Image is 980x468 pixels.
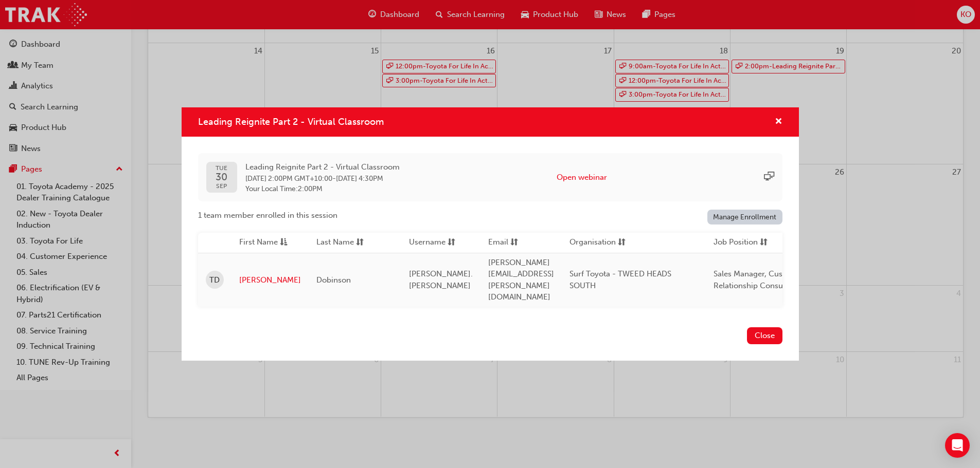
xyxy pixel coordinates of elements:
[216,172,227,182] span: 30
[316,275,351,285] span: Dobinson
[409,269,473,290] span: [PERSON_NAME].[PERSON_NAME]
[198,210,337,221] span: 1 team member enrolled in this session
[488,258,554,302] span: [PERSON_NAME][EMAIL_ADDRESS][PERSON_NAME][DOMAIN_NAME]
[316,236,373,249] button: Last Namesorting-icon
[714,236,770,249] button: Job Positionsorting-icon
[409,236,466,249] button: Usernamesorting-icon
[510,236,518,249] span: sorting-icon
[775,118,782,127] span: cross-icon
[945,433,970,458] div: Open Intercom Messenger
[245,161,400,173] span: Leading Reignite Part 2 - Virtual Classroom
[356,236,364,249] span: sorting-icon
[245,174,332,183] span: 30 Sep 2025 2:00PM GMT+10:00
[209,274,220,286] span: TD
[764,172,774,183] span: sessionType_ONLINE_URL-icon
[488,236,545,249] button: Emailsorting-icon
[557,172,607,183] button: Open webinar
[239,236,278,249] span: First Name
[316,236,354,249] span: Last Name
[216,183,227,190] span: SEP
[239,236,296,249] button: First Nameasc-icon
[182,107,799,361] div: Leading Reignite Part 2 - Virtual Classroom
[245,161,400,194] div: -
[760,236,768,249] span: sorting-icon
[216,165,227,172] span: TUE
[488,236,508,249] span: Email
[775,116,782,128] button: cross-icon
[336,174,383,183] span: 30 Sep 2025 4:30PM
[618,236,626,249] span: sorting-icon
[448,236,455,249] span: sorting-icon
[239,274,301,286] a: [PERSON_NAME]
[707,210,782,224] a: Manage Enrollment
[714,236,758,249] span: Job Position
[280,236,288,249] span: asc-icon
[747,327,782,344] button: Close
[198,116,384,127] span: Leading Reignite Part 2 - Virtual Classroom
[714,269,804,290] span: Sales Manager, Customer Relationship Consultant
[569,269,671,290] span: Surf Toyota - TWEED HEADS SOUTH
[245,184,400,194] span: Your Local Time : 2:00PM
[409,236,446,249] span: Username
[569,236,616,249] span: Organisation
[569,236,626,249] button: Organisationsorting-icon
